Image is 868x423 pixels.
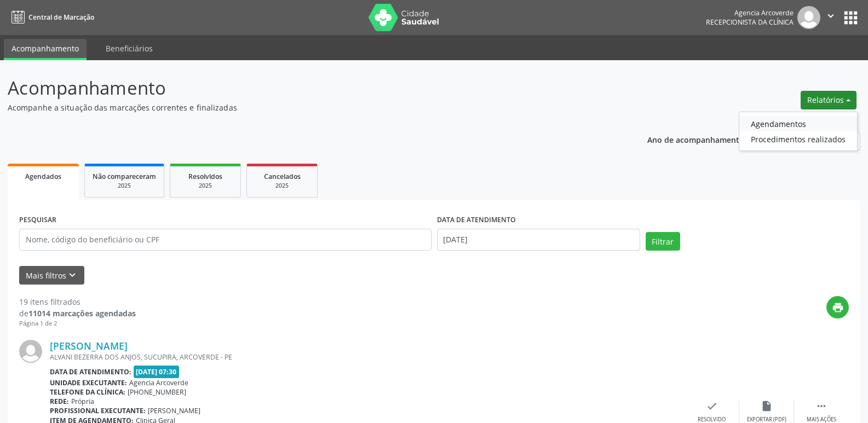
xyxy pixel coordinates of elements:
a: Agendamentos [739,116,857,131]
a: Procedimentos realizados [739,131,857,147]
div: Página 1 de 2 [19,319,136,328]
a: [PERSON_NAME] [50,340,128,352]
span: Resolvidos [188,172,222,181]
span: Agendados [25,172,61,181]
p: Ano de acompanhamento [647,132,744,146]
b: Telefone da clínica: [50,387,125,397]
i: print [832,302,844,314]
i: insert_drive_file [761,400,773,412]
div: 2025 [93,182,156,190]
i:  [815,400,827,412]
b: Data de atendimento: [50,367,131,376]
span: [PERSON_NAME] [148,406,200,415]
img: img [19,340,42,363]
strong: 11014 marcações agendadas [28,308,136,318]
b: Unidade executante: [50,378,127,387]
ul: Relatórios [739,112,858,151]
i:  [825,10,837,22]
div: 2025 [178,182,233,190]
p: Acompanhe a situação das marcações correntes e finalizadas [8,102,605,113]
div: Agencia Arcoverde [706,8,794,18]
button: Filtrar [646,232,680,251]
a: Acompanhamento [4,39,87,60]
button: Relatórios [801,91,856,109]
button: apps [841,8,860,27]
div: de [19,308,136,319]
button:  [820,6,841,29]
span: Própria [71,397,94,406]
a: Central de Marcação [8,8,94,26]
i: keyboard_arrow_down [66,269,78,281]
a: Beneficiários [98,39,160,58]
b: Profissional executante: [50,406,146,415]
span: Recepcionista da clínica [706,18,794,27]
div: ALVANI BEZERRA DOS ANJOS, SUCUPIRA, ARCOVERDE - PE [50,352,685,362]
i: check [706,400,718,412]
span: Cancelados [264,172,301,181]
p: Acompanhamento [8,74,605,102]
button: print [826,296,849,318]
input: Selecione um intervalo [437,229,640,251]
button: Mais filtroskeyboard_arrow_down [19,266,84,285]
label: PESQUISAR [19,212,56,229]
label: DATA DE ATENDIMENTO [437,212,516,229]
div: 2025 [255,182,309,190]
div: 19 itens filtrados [19,296,136,308]
span: Não compareceram [93,172,156,181]
span: [PHONE_NUMBER] [128,387,186,397]
b: Rede: [50,397,69,406]
input: Nome, código do beneficiário ou CPF [19,229,432,251]
span: Central de Marcação [28,13,94,22]
img: img [797,6,820,29]
span: [DATE] 07:30 [134,366,180,378]
span: Agencia Arcoverde [129,378,188,387]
